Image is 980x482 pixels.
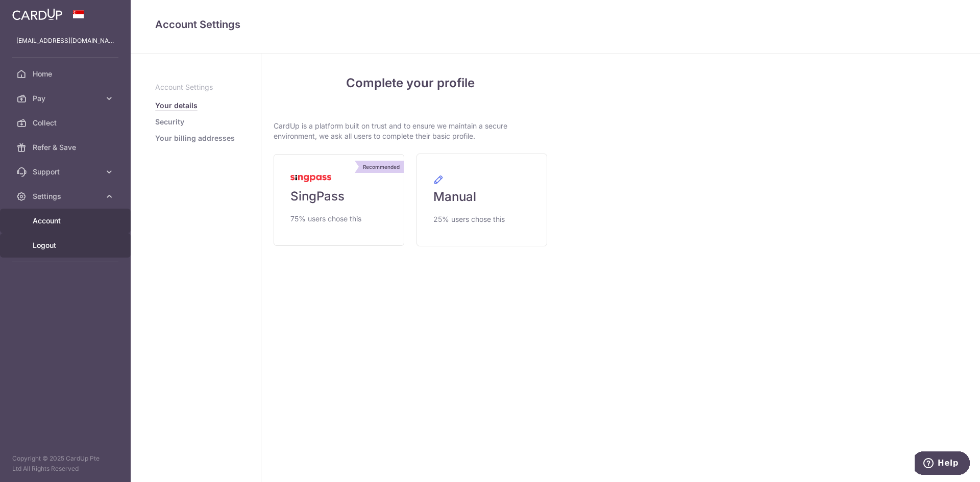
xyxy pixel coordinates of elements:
a: Security [155,117,184,127]
span: Help [23,7,44,16]
h4: Complete your profile [274,74,547,92]
span: Account [33,216,100,226]
span: 25% users chose this [433,213,505,225]
span: Pay [33,93,100,104]
span: Settings [33,191,100,201]
span: Support [33,167,100,177]
p: Account Settings [155,82,236,92]
img: CardUp [12,8,62,20]
p: [EMAIL_ADDRESS][DOMAIN_NAME] [16,36,114,46]
span: Refer & Save [33,142,100,153]
a: Manual 25% users chose this [416,154,547,246]
div: Recommended [359,161,404,173]
span: Logout [33,240,100,250]
img: MyInfoLogo [290,175,331,182]
span: SingPass [290,188,345,205]
a: Recommended SingPass 75% users chose this [274,154,404,246]
h4: Account Settings [155,16,955,33]
span: 75% users chose this [290,213,361,225]
span: Manual [433,189,476,205]
span: Collect [33,118,100,128]
span: Home [33,69,100,79]
p: CardUp is a platform built on trust and to ensure we maintain a secure environment, we ask all us... [274,121,547,141]
a: Your details [155,100,198,111]
a: Your billing addresses [155,133,235,143]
